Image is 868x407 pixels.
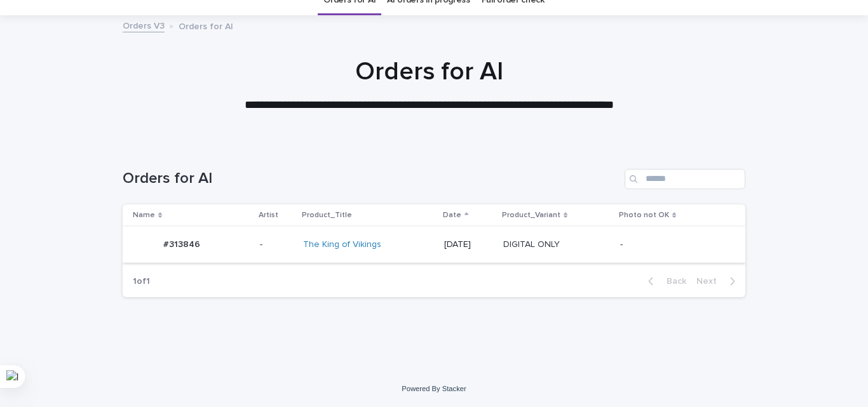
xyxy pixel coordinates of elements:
p: - [620,239,725,250]
a: The King of Vikings [303,239,381,250]
p: Artist [259,208,278,222]
p: Product_Title [302,208,352,222]
h1: Orders for AI [118,57,741,87]
span: Back [659,277,686,286]
h1: Orders for AI [123,170,620,188]
p: - [260,239,294,250]
p: Date [443,208,461,222]
button: Next [691,276,745,287]
p: 1 of 1 [123,266,160,297]
button: Back [638,276,691,287]
p: Orders for AI [179,18,233,32]
p: DIGITAL ONLY [503,237,562,250]
p: #313846 [163,237,203,250]
p: Product_Variant [502,208,560,222]
tr: #313846#313846 -The King of Vikings [DATE]DIGITAL ONLYDIGITAL ONLY - [123,227,745,263]
a: Powered By Stacker [402,385,466,392]
span: Next [696,277,724,286]
p: Photo not OK [619,208,669,222]
p: [DATE] [444,239,493,250]
p: Name [133,208,155,222]
input: Search [625,169,745,189]
a: Orders V3 [123,18,165,32]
